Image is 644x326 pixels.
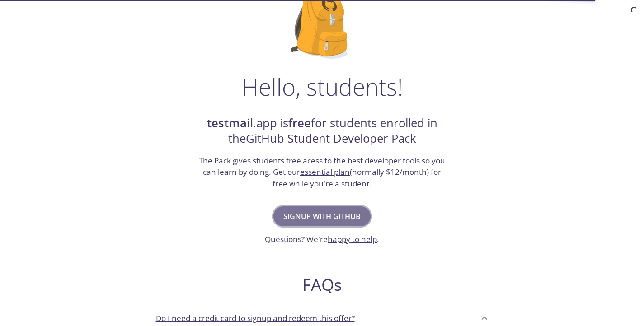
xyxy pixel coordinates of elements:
[198,155,447,190] h3: The Pack gives students free acess to the best developer tools so you can learn by doing. Get our...
[156,312,355,324] p: Do I need a credit card to signup and redeem this offer?
[198,116,447,147] h2: .app is for students enrolled in the
[288,115,311,131] strong: free
[207,115,253,131] strong: testmail
[273,206,371,226] button: Signup with GitHub
[149,275,496,295] h2: FAQs
[300,167,350,177] a: essential plan
[328,234,377,244] a: happy to help
[246,130,416,146] a: GitHub Student Developer Pack
[242,73,403,100] h1: Hello, students!
[283,210,361,223] span: Signup with GitHub
[265,233,379,245] h3: Questions? We're .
